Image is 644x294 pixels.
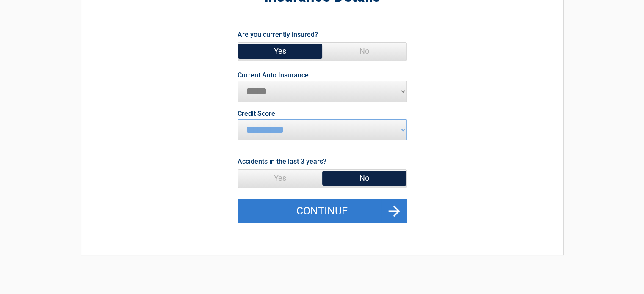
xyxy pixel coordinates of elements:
[322,170,406,187] span: No
[238,43,322,60] span: Yes
[238,110,275,117] label: Credit Score
[238,29,318,40] label: Are you currently insured?
[322,43,406,60] span: No
[238,156,326,167] label: Accidents in the last 3 years?
[238,170,322,187] span: Yes
[238,72,309,79] label: Current Auto Insurance
[238,199,407,223] button: Continue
